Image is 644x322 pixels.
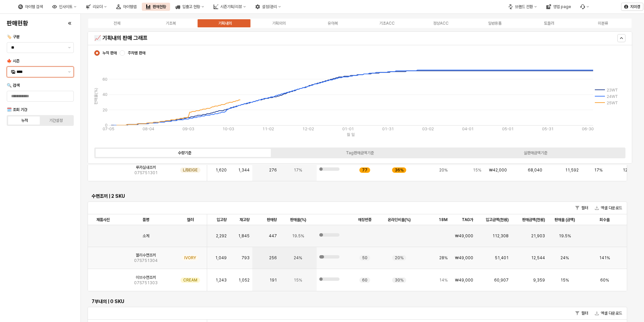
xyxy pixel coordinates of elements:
button: 필터 [573,309,591,317]
span: L/BEIGE [183,167,198,173]
button: 인사이트 [48,3,80,11]
span: 50 [362,255,367,261]
span: 15% [560,277,569,283]
span: 191 [269,277,277,283]
button: 리오더 [82,3,111,11]
div: 기획외의 [272,21,286,26]
label: 기획내의 [198,20,252,26]
span: 51,401 [495,255,509,261]
div: 일반용품 [488,21,502,26]
h6: 수면조끼 | 2 SKU [92,193,623,199]
span: 매장편중 [358,217,372,222]
span: 입고금액(천원) [486,217,509,222]
button: 아이템맵 [112,3,140,11]
div: 실판매금액기준 [524,151,547,155]
span: 20% [439,167,448,173]
span: 60 [362,277,367,283]
label: 전체 [90,20,144,26]
div: 설정/관리 [251,3,285,11]
span: 141% [599,255,610,261]
span: ₩42,000 [489,167,507,173]
div: 아이템 검색 [14,3,47,11]
span: 회수율 [600,217,610,222]
span: 이브수면조끼 [136,275,156,280]
span: 60% [600,277,609,283]
span: 품명 [142,217,149,222]
label: 일반용품 [468,20,522,26]
div: 수량기준 [178,151,191,155]
span: 30% [395,277,404,283]
div: 설정/관리 [262,4,277,9]
span: 14% [439,277,448,283]
span: 젤리수면조끼 [136,252,156,258]
span: 판매금액(천원) [522,217,545,222]
button: 영업 page [542,3,575,11]
span: ₩49,000 [455,277,473,283]
h4: 판매현황 [7,20,28,27]
span: 07S751303 [134,280,158,286]
button: Hide [617,34,625,42]
button: 입출고 현황 [171,3,208,11]
label: Tag판매금액기준 [272,150,448,156]
span: 🍁 시즌 [7,59,20,63]
label: 기초ACC [360,20,414,26]
span: 15% [473,167,481,173]
label: 정상ACC [414,20,468,26]
button: 엑셀 다운로드 [592,309,625,317]
div: 기획내의 [218,21,232,26]
div: Menu item 6 [576,3,593,11]
h6: 7부내의 | 0 SKU [92,298,623,304]
span: ₩49,000 [455,255,473,261]
p: 지미경 [630,4,640,9]
div: 정상ACC [433,21,449,26]
label: 유아복 [306,20,360,26]
span: 🏷️ 구분 [7,34,20,39]
span: 2,292 [216,233,227,239]
div: 시즌기획/리뷰 [220,4,242,9]
span: 24% [560,255,569,261]
span: 256 [269,255,277,261]
span: 재고량 [239,217,250,222]
span: 18M [439,217,448,222]
div: 영업 page [553,4,571,9]
button: 지미경 [621,3,643,11]
div: 미분류 [598,21,608,26]
span: 9,359 [533,277,545,283]
label: 미분류 [576,20,630,26]
span: 21,903 [531,233,545,239]
button: 시즌기획/리뷰 [210,3,250,11]
span: 276 [269,167,277,173]
button: 브랜드 전환 [504,3,541,11]
div: 기간설정 [49,118,63,123]
span: 1,344 [238,167,250,173]
div: Tag판매금액기준 [346,151,374,155]
div: 기초ACC [379,21,395,26]
span: 온라인비율(%) [388,217,411,222]
label: 누적 [9,117,40,124]
span: 447 [269,233,277,239]
button: 판매현황 [142,3,170,11]
span: 17% [594,167,603,173]
label: 기획외의 [252,20,306,26]
label: 기간설정 [40,117,72,124]
span: 1,049 [215,255,227,261]
span: 07S751301 [134,170,158,176]
span: 1,052 [238,277,250,283]
div: 유아복 [328,21,338,26]
div: 누적 [21,118,28,123]
main: App Frame [81,14,644,322]
div: 판매현황 [153,4,166,9]
span: 🔍 검색 [7,83,20,88]
span: 소계 [142,233,149,239]
span: 793 [241,255,250,261]
span: 판매량 [267,217,277,222]
button: 필터 [573,204,591,212]
span: 판매율 (금액) [554,217,575,222]
div: 기초복 [166,21,176,26]
span: 121% [623,167,633,173]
